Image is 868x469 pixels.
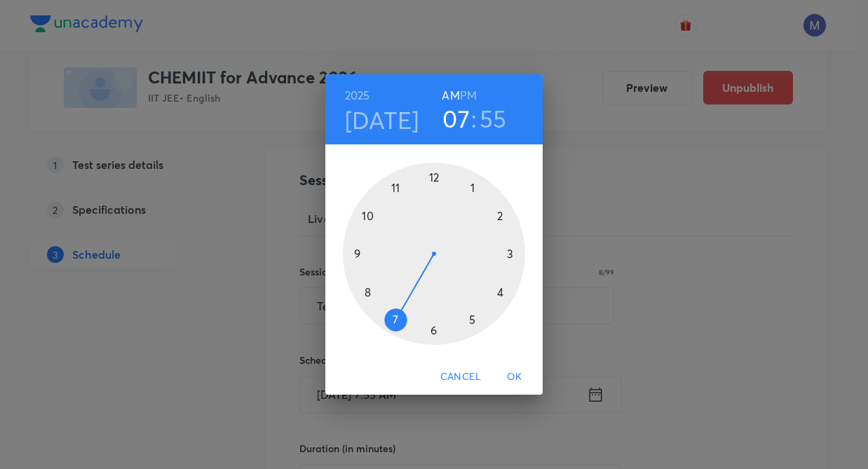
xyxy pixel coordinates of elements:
h3: : [471,104,477,133]
button: 2025 [345,86,370,105]
button: Cancel [435,364,487,390]
button: [DATE] [345,105,419,135]
button: PM [460,86,477,105]
button: 55 [480,104,507,133]
button: 07 [442,104,470,133]
button: OK [492,364,537,390]
button: AM [442,86,459,105]
span: Cancel [440,368,481,386]
span: OK [498,368,531,386]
